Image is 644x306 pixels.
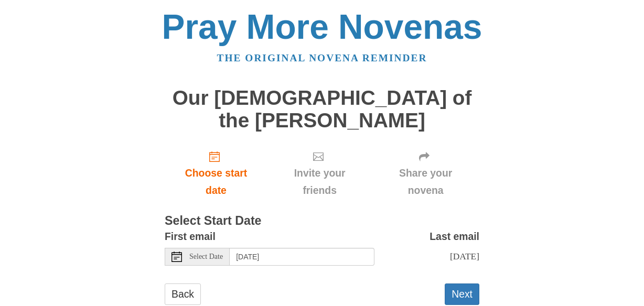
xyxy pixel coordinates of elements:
[445,283,479,305] button: Next
[267,142,372,204] div: Click "Next" to confirm your start date first.
[382,165,469,199] span: Share your novena
[430,228,479,245] label: Last email
[165,214,479,228] h3: Select Start Date
[165,283,201,305] a: Back
[165,142,267,204] a: Choose start date
[162,7,482,46] a: Pray More Novenas
[165,87,479,132] h1: Our [DEMOGRAPHIC_DATA] of the [PERSON_NAME]
[372,142,479,204] div: Click "Next" to confirm your start date first.
[175,165,257,199] span: Choose start date
[165,228,216,245] label: First email
[217,52,427,63] a: The original novena reminder
[450,251,479,261] span: [DATE]
[278,165,361,199] span: Invite your friends
[189,253,223,260] span: Select Date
